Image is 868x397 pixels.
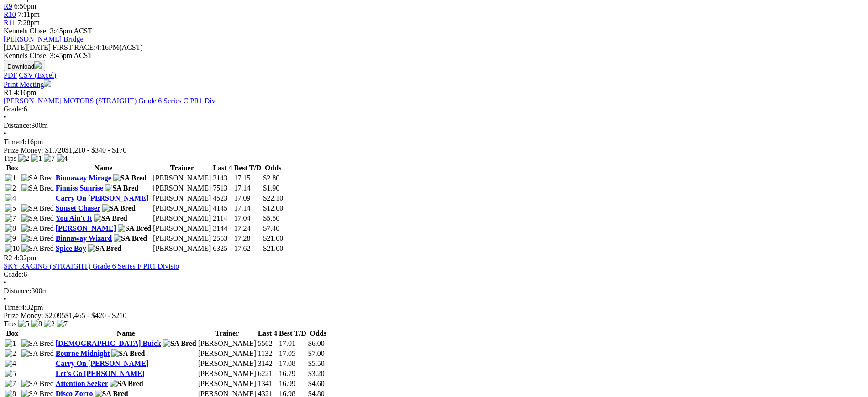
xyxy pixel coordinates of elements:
th: Odds [263,164,284,173]
img: SA Bred [21,234,54,243]
td: 1132 [258,349,278,358]
td: [PERSON_NAME] [153,234,211,243]
td: 17.14 [234,204,262,213]
a: CSV (Excel) [19,71,56,79]
div: 6 [4,270,864,279]
td: 7513 [212,184,232,193]
td: 17.05 [279,349,307,358]
button: Download [4,60,45,71]
img: 7 [5,380,16,388]
img: SA Bred [114,234,147,243]
img: SA Bred [102,204,136,212]
img: 2 [18,154,29,163]
span: 4:16pm [14,89,37,96]
img: SA Bred [21,204,54,212]
td: [PERSON_NAME] [153,214,211,223]
span: 4:16PM(ACST) [53,43,143,51]
a: [DEMOGRAPHIC_DATA] Buick [56,339,161,347]
th: Last 4 [212,164,232,173]
span: $5.50 [263,214,279,222]
a: Attention Seeker [56,380,108,387]
td: [PERSON_NAME] [198,349,257,358]
span: $5.50 [308,360,325,367]
a: Spice Boy [56,244,86,252]
th: Best T/D [234,164,262,173]
td: [PERSON_NAME] [153,204,211,213]
span: Tips [4,154,16,162]
span: Box [6,164,19,172]
a: R11 [4,19,16,26]
span: [DATE] [4,43,51,51]
span: $21.00 [263,244,283,252]
span: 4:32pm [14,254,37,262]
a: R9 [4,2,12,10]
td: [PERSON_NAME] [198,339,257,348]
span: Distance: [4,287,31,295]
img: SA Bred [21,174,54,182]
td: 17.01 [279,339,307,348]
span: $22.10 [263,194,283,202]
img: download.svg [34,61,42,69]
img: 10 [5,244,20,253]
th: Name [55,164,152,173]
img: 1 [5,174,16,182]
span: FIRST RACE: [53,43,95,51]
a: Binnaway Mirage [56,174,111,182]
span: • [4,130,6,138]
span: Tips [4,320,16,328]
a: SKY RACING (STRAIGHT) Grade 6 Series F PR1 Divisio [4,262,179,270]
img: 5 [5,204,16,212]
span: R2 [4,254,12,262]
span: Time: [4,138,21,146]
a: Let's Go [PERSON_NAME] [56,370,145,377]
td: [PERSON_NAME] [198,359,257,368]
td: 1341 [258,379,278,388]
img: SA Bred [21,224,54,233]
img: 7 [5,214,16,222]
span: [DATE] [4,43,27,51]
th: Name [55,329,197,338]
a: You Ain't It [56,214,92,222]
div: Prize Money: $2,095 [4,312,864,320]
div: 300m [4,287,864,295]
td: 17.14 [234,184,262,193]
td: 16.79 [279,369,307,378]
div: 6 [4,105,864,113]
img: SA Bred [21,214,54,222]
span: $21.00 [263,234,283,242]
img: SA Bred [88,244,121,253]
div: 4:32pm [4,303,864,312]
img: SA Bred [21,380,54,388]
td: 17.62 [234,244,262,253]
span: 7:28pm [17,19,40,26]
td: 3144 [212,224,232,233]
td: [PERSON_NAME] [153,174,211,183]
td: 4523 [212,194,232,203]
td: 17.24 [234,224,262,233]
td: 17.08 [279,359,307,368]
a: [PERSON_NAME] [56,224,116,232]
td: [PERSON_NAME] [153,184,211,193]
span: Time: [4,303,21,311]
td: [PERSON_NAME] [153,194,211,203]
img: SA Bred [21,339,54,348]
img: SA Bred [163,339,196,348]
td: 3143 [212,174,232,183]
td: [PERSON_NAME] [153,224,211,233]
span: Kennels Close: 3:45pm ACST [4,27,92,35]
a: Bourne Midnight [56,349,110,357]
span: Distance: [4,122,31,129]
img: 5 [5,370,16,378]
td: 6325 [212,244,232,253]
td: 6221 [258,369,278,378]
td: [PERSON_NAME] [153,244,211,253]
a: [PERSON_NAME] Bridge [4,35,84,43]
img: SA Bred [118,224,151,233]
div: Prize Money: $1,720 [4,146,864,154]
span: $4.60 [308,380,325,387]
th: Odds [308,329,329,338]
th: Last 4 [258,329,278,338]
img: SA Bred [105,184,138,192]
